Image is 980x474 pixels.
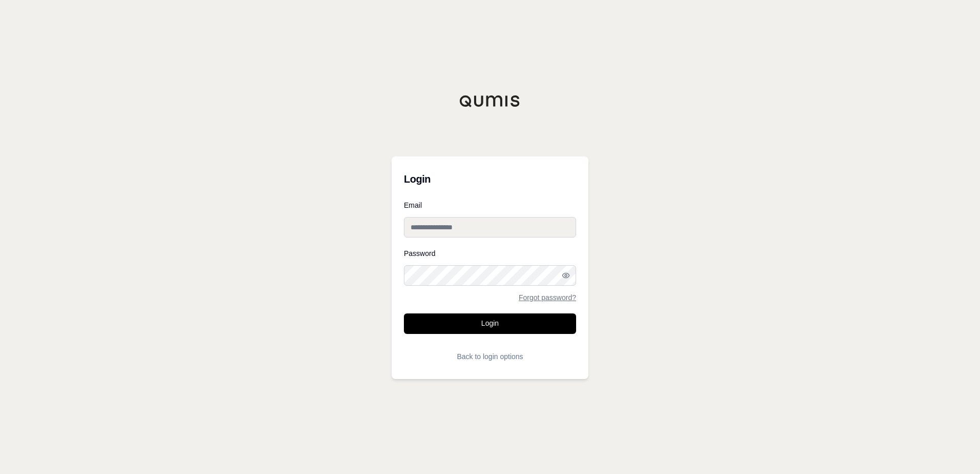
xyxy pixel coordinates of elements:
[404,202,576,209] label: Email
[404,313,576,334] button: Login
[404,346,576,367] button: Back to login options
[519,294,576,301] a: Forgot password?
[459,95,521,107] img: Qumis
[404,250,576,257] label: Password
[404,169,576,189] h3: Login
